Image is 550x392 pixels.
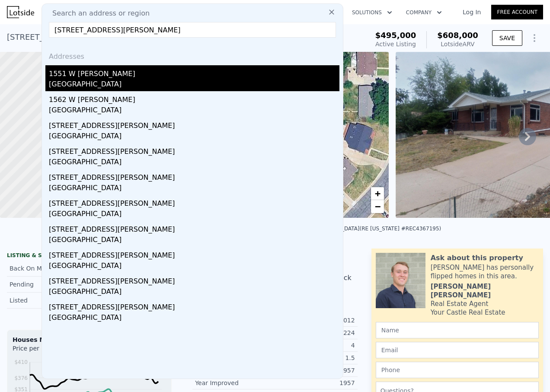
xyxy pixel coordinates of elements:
[437,40,478,48] div: Lotside ARV
[195,379,275,387] div: Year Improved
[376,362,539,378] input: Phone
[431,282,539,300] div: [PERSON_NAME] [PERSON_NAME]
[49,195,339,209] div: [STREET_ADDRESS][PERSON_NAME]
[49,312,339,325] div: [GEOGRAPHIC_DATA]
[437,31,478,40] span: $608,000
[49,299,339,312] div: [STREET_ADDRESS][PERSON_NAME]
[49,273,339,287] div: [STREET_ADDRESS][PERSON_NAME]
[375,201,381,212] span: −
[345,5,399,20] button: Solutions
[452,8,491,16] a: Log In
[45,8,150,19] span: Search an address or region
[275,328,355,337] div: 224
[14,375,28,381] tspan: $376
[49,261,339,273] div: [GEOGRAPHIC_DATA]
[13,335,166,344] div: Houses Median Sale
[49,143,339,157] div: [STREET_ADDRESS][PERSON_NAME]
[376,322,539,338] input: Name
[399,5,449,20] button: Company
[13,344,90,358] div: Price per Square Foot
[49,235,339,247] div: [GEOGRAPHIC_DATA]
[49,117,339,131] div: [STREET_ADDRESS][PERSON_NAME]
[431,263,539,280] div: [PERSON_NAME] has personally flipped homes in this area.
[7,31,279,43] div: [STREET_ADDRESS][PERSON_NAME] , [GEOGRAPHIC_DATA] , CO 80110
[49,169,339,183] div: [STREET_ADDRESS][PERSON_NAME]
[49,221,339,235] div: [STREET_ADDRESS][PERSON_NAME]
[45,45,339,65] div: Addresses
[10,280,83,289] div: Pending
[275,341,355,350] div: 4
[492,30,522,46] button: SAVE
[49,209,339,221] div: [GEOGRAPHIC_DATA]
[491,5,543,19] a: Free Account
[431,300,489,308] div: Real Estate Agent
[275,379,355,387] div: 1957
[371,200,384,213] a: Zoom out
[49,22,336,38] input: Enter an address, city, region, neighborhood or zip code
[7,6,34,18] img: Lotside
[375,41,416,48] span: Active Listing
[371,187,384,200] a: Zoom in
[49,247,339,261] div: [STREET_ADDRESS][PERSON_NAME]
[49,105,339,117] div: [GEOGRAPHIC_DATA]
[10,264,83,273] div: Back On Market
[10,296,83,305] div: Listed
[375,31,416,40] span: $495,000
[49,183,339,195] div: [GEOGRAPHIC_DATA]
[49,65,339,79] div: 1551 W [PERSON_NAME]
[49,79,339,91] div: [GEOGRAPHIC_DATA]
[431,253,523,263] div: Ask about this property
[431,308,505,317] div: Your Castle Real Estate
[14,359,28,365] tspan: $410
[375,188,381,199] span: +
[49,91,339,105] div: 1562 W [PERSON_NAME]
[376,342,539,358] input: Email
[49,131,339,143] div: [GEOGRAPHIC_DATA]
[49,287,339,299] div: [GEOGRAPHIC_DATA]
[526,29,543,47] button: Show Options
[49,157,339,169] div: [GEOGRAPHIC_DATA]
[7,252,172,261] div: LISTING & SALE HISTORY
